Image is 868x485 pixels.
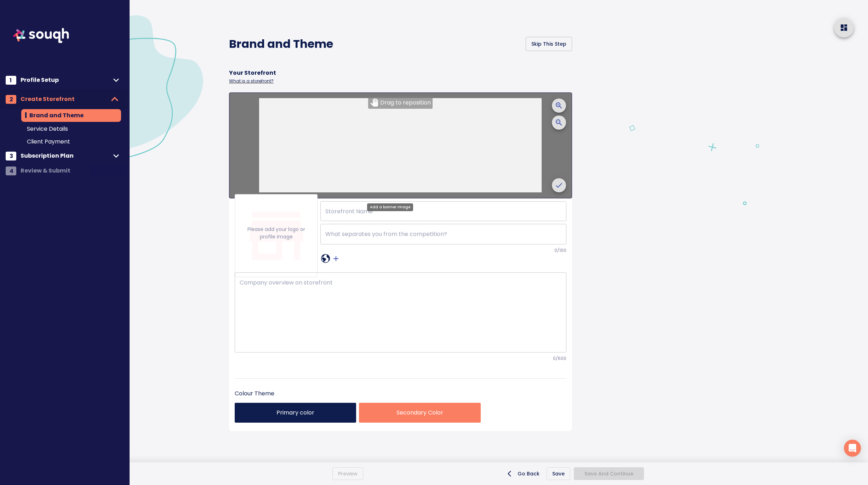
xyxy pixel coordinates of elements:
[550,114,567,131] span: crop picture
[552,178,566,192] button: edit
[27,137,115,146] span: Client Payment
[229,78,274,84] a: What is a storefront?
[229,37,333,51] h4: Brand and Theme
[554,247,566,253] p: 0 /100
[10,76,12,85] span: 1
[235,389,274,398] p: Colour Theme
[509,470,539,477] span: Go Back
[834,18,854,38] button: home
[21,151,110,161] span: Subscription Plan
[844,440,861,457] div: Open Intercom Messenger
[10,152,13,160] span: 3
[526,37,572,51] button: Skip This Step
[331,253,341,264] span: crop picture
[365,408,475,417] p: Secondary Color
[550,97,567,114] span: crop picture
[235,194,318,277] div: Add a logo or profile image
[21,109,121,122] div: Brand and Theme
[229,68,276,78] h6: Your Storefront
[552,115,566,130] button: edit
[21,136,121,147] div: Client Payment
[320,201,566,221] input: Storefront Name
[21,75,110,85] span: Profile Setup
[27,125,115,133] span: Service Details
[235,194,317,277] img: placeholder
[553,355,566,361] p: 0 /600
[506,467,542,480] button: Go Back
[21,94,108,104] span: Create Storefront
[21,123,121,135] div: Service Details
[10,95,13,104] span: 2
[27,111,115,120] span: Brand and Theme
[246,226,306,241] p: Please add your logo or profile image
[552,98,566,113] button: edit
[240,408,350,417] p: Primary color
[531,40,566,49] span: Skip This Step
[550,177,567,194] span: crop picture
